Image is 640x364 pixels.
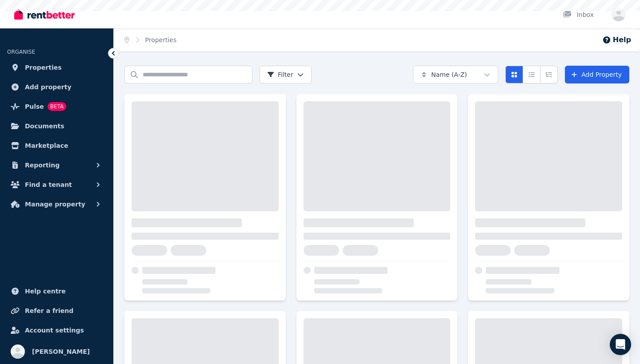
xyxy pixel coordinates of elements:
[25,140,68,151] span: Marketplace
[7,176,106,194] button: Find a tenant
[14,8,75,21] img: RentBetter
[25,199,85,210] span: Manage property
[25,101,44,112] span: Pulse
[25,82,72,92] span: Add property
[7,156,106,174] button: Reporting
[505,66,558,83] div: View options
[260,66,312,83] button: Filter
[7,282,106,300] a: Help centre
[563,10,594,19] div: Inbox
[7,98,106,115] a: PulseBETA
[145,36,177,44] a: Properties
[25,305,73,316] span: Refer a friend
[48,102,66,111] span: BETA
[267,70,293,79] span: Filter
[7,78,106,96] a: Add property
[7,195,106,213] button: Manage property
[610,334,631,355] div: Open Intercom Messenger
[25,286,66,297] span: Help centre
[413,66,498,83] button: Name (A-Z)
[25,121,64,131] span: Documents
[523,66,540,83] button: Compact list view
[7,117,106,135] a: Documents
[540,66,558,83] button: Expanded list view
[602,35,631,45] button: Help
[7,137,106,154] a: Marketplace
[7,302,106,320] a: Refer a friend
[25,179,72,190] span: Find a tenant
[565,66,629,83] a: Add Property
[7,59,106,76] a: Properties
[431,70,467,79] span: Name (A-Z)
[25,160,60,170] span: Reporting
[25,325,84,336] span: Account settings
[505,66,523,83] button: Card view
[7,321,106,339] a: Account settings
[7,49,35,55] span: ORGANISE
[32,346,90,357] span: [PERSON_NAME]
[25,62,62,73] span: Properties
[114,28,187,51] nav: Breadcrumb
